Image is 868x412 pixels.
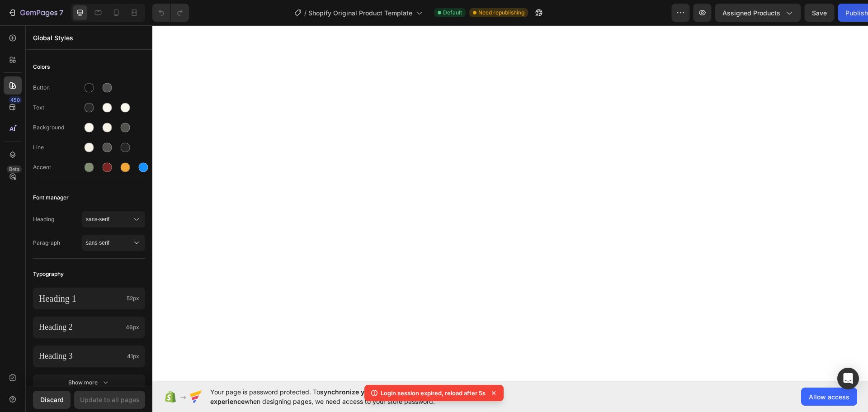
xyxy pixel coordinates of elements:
button: Allow access [801,388,857,406]
button: Show more [33,374,145,391]
div: Discard [40,395,64,404]
span: Heading [33,215,82,223]
div: Show more [68,378,110,387]
button: Save [774,4,804,22]
div: Open Intercom Messenger [837,368,859,389]
p: Login session expired, reload after 5s [381,388,486,398]
button: Assigned Products [685,4,771,22]
span: sans-serif [86,215,132,223]
span: Paragraph [33,239,82,247]
p: Global Styles [33,33,145,43]
iframe: Design area [152,25,868,381]
button: sans-serif [82,235,145,251]
div: Update to all pages [80,395,140,404]
div: Background [33,123,82,132]
span: 46px [126,323,139,331]
span: sans-serif [86,239,132,247]
div: 450 [9,96,22,104]
div: Undo/Redo [152,4,189,22]
button: Discard [33,391,71,409]
span: Your page is password protected. To when designing pages, we need access to your store password. [210,387,499,406]
div: Text [33,104,82,112]
div: Button [33,84,82,92]
span: synchronize your theme style & enhance your experience [210,388,464,405]
span: Default [443,9,462,17]
span: Need republishing [478,9,524,17]
span: Shopify Original Product Template [308,8,412,18]
span: Allow access [809,392,849,402]
div: Beta [7,166,22,173]
p: Heading 2 [39,322,122,332]
div: Accent [33,163,82,171]
span: 52px [127,294,139,303]
span: Colors [33,62,50,72]
p: 7 [59,7,63,18]
button: Update to all pages [74,391,145,409]
span: 41px [127,352,139,360]
span: Font manager [33,192,69,203]
p: Heading 1 [39,293,123,304]
div: Publish [816,8,838,18]
span: / [304,8,307,18]
button: sans-serif [82,211,145,227]
button: Publish [808,4,846,22]
div: Line [33,143,82,152]
span: Typography [33,269,64,279]
p: Heading 3 [39,351,123,361]
span: Save [782,9,797,17]
button: 7 [4,4,67,22]
span: Assigned Products [693,8,750,18]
